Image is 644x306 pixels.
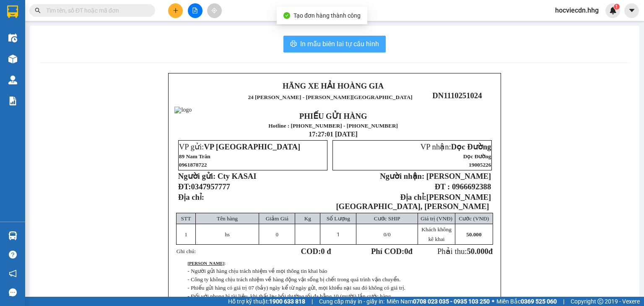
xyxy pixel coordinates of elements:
span: - Công ty không chịu trách nhiệm về hàng động vật sống bị chết trong quá trình vận chuyển. [187,276,400,282]
img: warehouse-icon [8,231,17,240]
span: caret-down [628,7,636,14]
span: search [35,8,41,13]
img: logo [5,22,38,64]
span: 50.000 [466,231,482,238]
span: 0 đ [321,247,331,256]
strong: Phí COD: đ [371,247,413,256]
span: Cty KASAI [218,172,257,180]
span: DN1110251024 [432,91,482,100]
button: file-add [188,3,203,18]
input: Tìm tên, số ĐT hoặc mã đơn [46,6,145,15]
span: Tên hàng [217,215,238,222]
strong: Người gửi: [178,172,216,180]
span: STT [181,215,191,222]
span: 24 [PERSON_NAME] - [PERSON_NAME][GEOGRAPHIC_DATA] [248,94,412,100]
img: warehouse-icon [8,76,17,84]
strong: COD: [301,247,331,256]
strong: HÃNG XE HẢI HOÀNG GIA [283,81,384,90]
span: hs [225,231,230,238]
button: plus [168,3,183,18]
span: 0 [404,247,408,256]
span: 19005226 [469,162,491,168]
img: qr-code [439,102,475,138]
span: Giá trị (VNĐ) [421,215,452,222]
strong: 1900 633 818 [269,298,305,305]
span: Tạo đơn hàng thành công [293,12,361,19]
span: VP [GEOGRAPHIC_DATA] [204,142,300,151]
img: solution-icon [8,97,17,105]
span: | [312,297,313,306]
span: Số Lượng [327,215,350,222]
span: 1 [184,231,187,238]
span: printer [290,40,297,48]
span: notification [9,269,17,277]
span: 0961878722 [179,162,207,168]
span: | [563,297,564,306]
strong: Địa chỉ: [400,193,426,201]
span: 0966692388 [452,182,491,191]
span: - Đối với phong bì tài liệu, khi thất lạc bồi thường tối đa bằng 10 (mười) lần cước hàng. [187,293,392,299]
span: aim [211,8,217,13]
strong: Người nhận: [380,172,424,180]
span: - Phiếu gửi hàng có giá trị 07 (bảy) ngày kể từ ngày gửi, mọi khiếu nại sau đó không có giá trị. [187,285,405,291]
span: hocviecdn.hhg [548,5,605,16]
span: question-circle [9,251,17,259]
img: logo [174,107,192,113]
span: - Người gửi hàng chịu trách nhiệm về mọi thông tin khai báo [187,268,327,274]
span: 0 [276,231,279,238]
span: In mẫu biên lai tự cấu hình [300,39,379,49]
span: VP gửi: [179,142,300,151]
strong: ĐT : [435,182,450,191]
strong: 0708 023 035 - 0935 103 250 [413,298,490,305]
span: VP nhận: [421,142,491,151]
strong: HÃNG XE HẢI HOÀNG GIA [41,8,125,26]
span: 0347957777 [191,182,230,191]
strong: ĐT: [178,182,230,191]
button: printerIn mẫu biên lai tự cấu hình [283,36,386,52]
span: Giảm Giá [266,215,288,222]
span: : [187,261,226,266]
span: Cước (VNĐ) [459,215,489,222]
button: caret-down [624,3,639,18]
span: Kg [304,215,311,222]
span: Phải thu: [437,247,493,256]
img: warehouse-icon [8,34,17,42]
span: 24 [PERSON_NAME] - [PERSON_NAME][GEOGRAPHIC_DATA] [48,28,111,50]
img: icon-new-feature [609,7,617,14]
strong: PHIẾU GỬI HÀNG [299,112,367,120]
strong: [PERSON_NAME] [187,261,224,266]
span: Miền Nam [387,297,490,306]
span: Khách không kê khai [421,226,451,242]
img: warehouse-icon [8,55,17,63]
sup: 1 [614,4,620,10]
span: file-add [192,8,198,13]
span: plus [173,8,179,13]
span: /0 [384,231,391,238]
span: Địa chỉ: [178,193,204,201]
span: ⚪️ [492,300,494,303]
button: aim [207,3,222,18]
span: check-circle [283,12,290,19]
span: 0 [384,231,387,238]
span: message [9,288,17,296]
img: logo-vxr [7,5,18,18]
span: Ghi chú: [177,248,196,254]
span: 1 [615,4,618,10]
span: [PERSON_NAME] [426,172,491,180]
span: Dọc Đường [463,153,491,160]
span: Miền Bắc [496,297,557,306]
strong: PHIẾU GỬI HÀNG [49,52,117,61]
span: copyright [597,298,603,304]
span: đ [488,247,493,256]
strong: Hotline : [PHONE_NUMBER] - [PHONE_NUMBER] [268,123,398,129]
span: Cung cấp máy in - giấy in: [319,297,384,306]
span: 50.000 [467,247,488,256]
span: Cước SHIP [374,215,400,222]
strong: Hotline : [PHONE_NUMBER] - [PHONE_NUMBER] [44,63,121,76]
strong: 0369 525 060 [521,298,557,305]
span: 17:27:01 [DATE] [309,131,358,138]
strong: [PERSON_NAME][GEOGRAPHIC_DATA], [PERSON_NAME] [336,193,491,211]
span: Hỗ trợ kỹ thuật: [228,297,305,306]
span: 1 [337,231,340,238]
span: Dọc Đường [451,142,491,151]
